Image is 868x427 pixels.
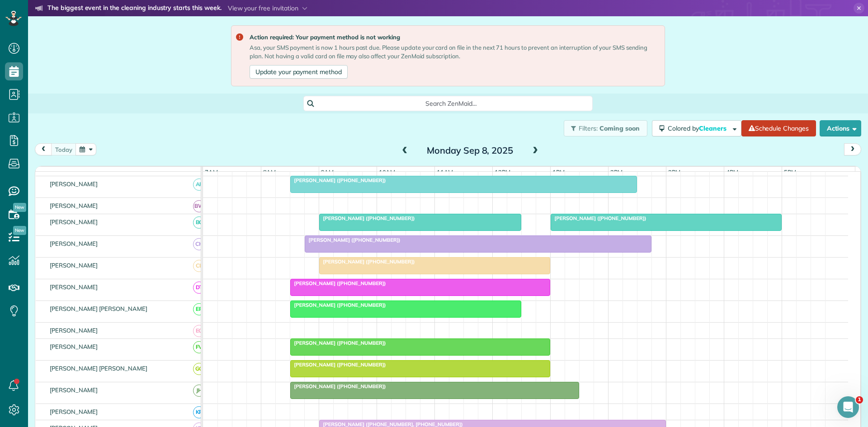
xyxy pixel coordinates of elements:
span: GG [193,363,205,375]
strong: The biggest event in the cleaning industry starts this week. [47,4,222,14]
button: next [844,143,861,155]
span: FV [193,341,205,353]
h2: Monday Sep 8, 2025 [414,145,527,155]
span: BC [193,216,205,229]
span: EP [193,303,205,315]
span: Filters: [579,124,598,132]
span: [PERSON_NAME] ([PHONE_NUMBER]) [319,258,415,265]
span: [PERSON_NAME] ([PHONE_NUMBER]) [290,177,387,183]
span: KR [193,406,205,418]
span: 2pm [609,169,624,176]
iframe: Intercom live chat [837,396,859,418]
button: prev [35,143,52,155]
span: 1 [856,396,863,404]
span: [PERSON_NAME] [48,218,100,225]
span: Cleaners [699,124,728,132]
span: 7am [203,169,220,176]
span: 11am [435,169,455,176]
span: [PERSON_NAME] [48,386,100,394]
span: [PERSON_NAME] ([PHONE_NUMBER]) [290,383,387,389]
span: [PERSON_NAME] ([PHONE_NUMBER]) [550,215,647,221]
button: today [51,143,76,155]
span: [PERSON_NAME] [48,327,100,334]
span: Colored by [668,124,730,132]
span: EG [193,325,205,337]
span: JH [193,385,205,397]
span: [PERSON_NAME] ([PHONE_NUMBER]) [304,237,401,243]
span: AF [193,178,205,191]
span: [PERSON_NAME] [48,408,100,415]
span: [PERSON_NAME] ([PHONE_NUMBER]) [319,215,415,221]
span: [PERSON_NAME] [48,202,100,209]
span: 12pm [493,169,512,176]
span: [PERSON_NAME] [48,283,100,291]
a: Schedule Changes [741,120,816,136]
span: [PERSON_NAME] ([PHONE_NUMBER]) [290,302,387,308]
span: [PERSON_NAME] [48,180,100,188]
span: [PERSON_NAME] [48,262,100,269]
span: 9am [319,169,336,176]
span: 3pm [666,169,682,176]
span: Coming soon [599,124,640,132]
span: New [13,226,26,235]
span: CH [193,238,205,250]
span: BW [193,200,205,212]
span: DT [193,282,205,294]
span: [PERSON_NAME] ([PHONE_NUMBER]) [290,280,387,286]
span: 10am [377,169,397,176]
span: [PERSON_NAME] [PERSON_NAME] [48,305,149,312]
span: [PERSON_NAME] [48,343,100,350]
a: Update your payment method [250,65,348,79]
span: [PERSON_NAME] ([PHONE_NUMBER]) [290,361,387,368]
span: [PERSON_NAME] ([PHONE_NUMBER]) [290,340,387,346]
strong: Action required: Your payment method is not working [250,33,657,42]
span: CL [193,260,205,272]
span: 5pm [782,169,798,176]
button: Actions [820,120,861,136]
span: New [13,203,26,212]
span: 4pm [724,169,740,176]
span: [PERSON_NAME] [PERSON_NAME] [48,365,149,372]
span: 1pm [551,169,566,176]
span: [PERSON_NAME] [48,240,100,247]
div: Asa, your SMS payment is now 1 hours past due. Please update your card on file in the next 71 hou... [250,43,657,61]
span: 8am [261,169,278,176]
button: Colored byCleaners [652,120,741,136]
